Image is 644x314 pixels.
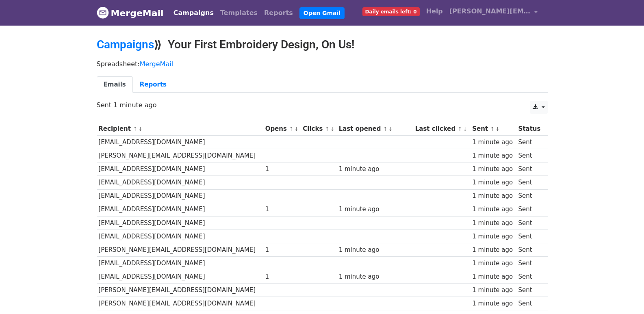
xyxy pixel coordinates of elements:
[261,5,296,21] a: Reports
[170,5,217,21] a: Campaigns
[516,257,544,270] td: Sent
[97,149,263,162] td: [PERSON_NAME][EMAIL_ADDRESS][DOMAIN_NAME]
[516,122,544,136] th: Status
[97,243,263,256] td: [PERSON_NAME][EMAIL_ADDRESS][DOMAIN_NAME]
[97,38,548,52] h2: ⟫ Your First Embroidery Design, On Us!
[97,270,263,284] td: [EMAIL_ADDRESS][DOMAIN_NAME]
[97,257,263,270] td: [EMAIL_ADDRESS][DOMAIN_NAME]
[97,60,548,68] p: Spreadsheet:
[97,6,109,19] img: MergeMail logo
[265,165,299,174] div: 1
[472,286,514,295] div: 1 minute ago
[263,122,301,136] th: Opens
[495,126,500,132] a: ↓
[337,122,413,136] th: Last opened
[516,270,544,284] td: Sent
[359,3,423,19] a: Daily emails left: 0
[294,126,299,132] a: ↓
[133,76,173,93] a: Reports
[463,126,467,132] a: ↓
[516,284,544,297] td: Sent
[516,243,544,256] td: Sent
[301,122,337,136] th: Clicks
[516,297,544,310] td: Sent
[516,136,544,149] td: Sent
[516,230,544,243] td: Sent
[97,76,133,93] a: Emails
[97,162,263,176] td: [EMAIL_ADDRESS][DOMAIN_NAME]
[265,205,299,214] div: 1
[472,191,514,201] div: 1 minute ago
[330,126,334,132] a: ↓
[413,122,471,136] th: Last clicked
[362,7,420,16] span: Daily emails left: 0
[458,126,462,132] a: ↑
[97,230,263,243] td: [EMAIL_ADDRESS][DOMAIN_NAME]
[490,126,494,132] a: ↑
[472,219,514,228] div: 1 minute ago
[472,151,514,160] div: 1 minute ago
[97,4,164,22] a: MergeMail
[472,205,514,214] div: 1 minute ago
[97,216,263,230] td: [EMAIL_ADDRESS][DOMAIN_NAME]
[339,165,412,174] div: 1 minute ago
[265,245,299,255] div: 1
[472,178,514,187] div: 1 minute ago
[388,126,392,132] a: ↓
[446,3,541,22] a: [PERSON_NAME][EMAIL_ADDRESS][DOMAIN_NAME]
[449,6,531,16] span: [PERSON_NAME][EMAIL_ADDRESS][DOMAIN_NAME]
[265,272,299,282] div: 1
[140,60,173,68] a: MergeMail
[97,203,263,216] td: [EMAIL_ADDRESS][DOMAIN_NAME]
[339,272,412,282] div: 1 minute ago
[325,126,330,132] a: ↑
[472,138,514,147] div: 1 minute ago
[133,126,137,132] a: ↑
[97,38,154,51] a: Campaigns
[516,176,544,189] td: Sent
[516,216,544,230] td: Sent
[472,165,514,174] div: 1 minute ago
[339,245,412,255] div: 1 minute ago
[516,189,544,203] td: Sent
[383,126,388,132] a: ↑
[472,272,514,282] div: 1 minute ago
[516,162,544,176] td: Sent
[138,126,143,132] a: ↓
[472,299,514,308] div: 1 minute ago
[339,205,412,214] div: 1 minute ago
[472,245,514,255] div: 1 minute ago
[97,284,263,297] td: [PERSON_NAME][EMAIL_ADDRESS][DOMAIN_NAME]
[471,122,516,136] th: Sent
[97,189,263,203] td: [EMAIL_ADDRESS][DOMAIN_NAME]
[97,101,548,109] p: Sent 1 minute ago
[516,203,544,216] td: Sent
[289,126,293,132] a: ↑
[472,259,514,268] div: 1 minute ago
[97,122,263,136] th: Recipient
[472,232,514,241] div: 1 minute ago
[299,7,345,19] a: Open Gmail
[97,297,263,310] td: [PERSON_NAME][EMAIL_ADDRESS][DOMAIN_NAME]
[97,136,263,149] td: [EMAIL_ADDRESS][DOMAIN_NAME]
[516,149,544,162] td: Sent
[217,5,261,21] a: Templates
[97,176,263,189] td: [EMAIL_ADDRESS][DOMAIN_NAME]
[423,3,446,19] a: Help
